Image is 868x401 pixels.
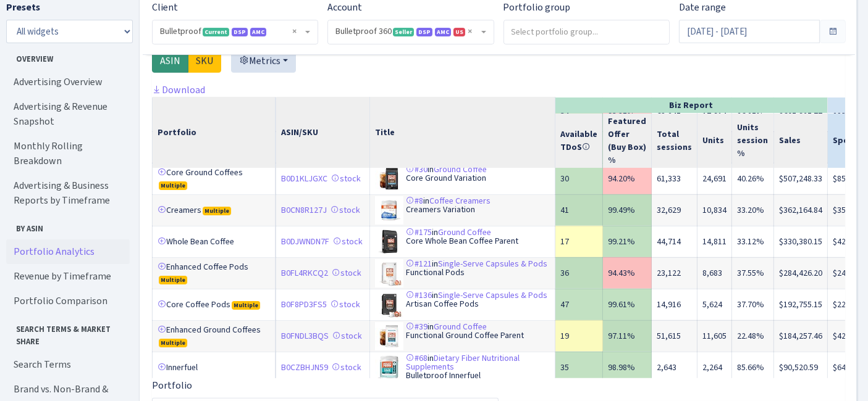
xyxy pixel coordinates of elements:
[6,94,130,134] a: Advertising & Revenue Snapshot
[416,28,432,36] span: DSP
[276,97,370,168] th: ASIN/SKU
[603,320,652,352] td: 97.11%
[603,352,652,383] td: 98.98%
[153,320,276,352] td: Enhanced Ground Coffees
[376,165,407,193] img: 41b9OTEB8rL._SL75_.jpg
[697,257,732,289] td: 8,683
[652,352,697,383] td: 2,643
[697,320,732,352] td: 11,605
[652,163,697,194] td: 61,333
[555,114,603,168] th: Available TDoS
[153,194,276,226] td: Creamers
[153,226,276,257] td: Whole Bean Coffee
[281,299,327,310] a: B0F8PD3FS5
[153,163,276,194] td: Core Ground Coffees
[292,25,297,38] span: Remove all items
[603,289,652,320] td: 99.61%
[160,25,303,38] span: Bulletproof <span class="badge badge-success">Current</span><span class="badge badge-primary">DSP...
[407,258,432,270] a: #121
[370,257,555,289] td: in Functional Pods
[376,291,407,319] img: 41MJG3hCgrL._SL75_.jpg
[603,226,652,257] td: 99.21%
[555,320,603,352] td: 19
[504,20,670,43] input: Select portfolio group...
[7,318,129,347] span: Search Terms & Market Share
[203,207,231,215] span: Multiple
[231,49,296,73] button: Metrics
[370,163,555,194] td: in Core Ground Variation
[555,226,603,257] td: 17
[555,194,603,226] td: 41
[603,257,652,289] td: 94.43%
[328,20,493,44] span: Bulletproof 360 <span class="badge badge-success">Seller</span><span class="badge badge-primary">...
[434,163,487,175] a: Ground Coffee
[376,196,407,225] img: 41J5LgpOZvL._SL75_.jpg
[203,28,229,36] span: Current
[435,28,451,36] span: AMC
[6,70,130,94] a: Advertising Overview
[774,257,828,289] td: $284,426.20
[332,330,362,342] a: stock
[407,321,428,333] a: #39
[603,163,652,194] td: 94.20%
[652,194,697,226] td: 32,629
[370,194,555,226] td: in Creamers Variation
[376,228,407,256] img: 31avRx8QojL._SL75_.jpg
[335,25,478,38] span: Bulletproof 360 <span class="badge badge-success">Seller</span><span class="badge badge-primary">...
[697,289,732,320] td: 5,624
[6,173,130,213] a: Advertising & Business Reports by Timeframe
[153,352,276,383] td: Innerfuel
[732,289,774,320] td: 37.70%
[232,301,260,310] span: Multiple
[697,194,732,226] td: 10,834
[370,97,555,168] th: Title
[697,114,732,168] th: Units
[774,194,828,226] td: $362,164.84
[281,330,329,342] a: B0FNDL3BQS
[774,114,828,168] th: Sales
[281,204,327,216] a: B0CN8R127J
[555,289,603,320] td: 47
[603,194,652,226] td: 99.49%
[430,195,491,207] a: Coffee Creamers
[281,173,327,184] a: B0D1KLJGXC
[407,352,428,364] a: #68
[407,195,424,207] a: #8
[7,48,129,65] span: Overview
[407,352,520,373] a: Dietary Fiber Nutritional Supplements
[376,259,407,287] img: 4178hSwjRWL._SL75_.jpg
[333,236,363,247] a: stock
[697,352,732,383] td: 2,264
[407,163,428,175] a: #30
[250,28,266,36] span: AMC
[555,163,603,194] td: 30
[774,352,828,383] td: $90,520.59
[370,352,555,383] td: in Bulletproof Innerfuel
[732,320,774,352] td: 22.48%
[159,181,187,190] span: Multiple
[732,163,774,194] td: 40.26%
[152,49,188,73] label: ASIN
[439,258,548,270] a: Single-Serve Capsules & Pods
[555,352,603,383] td: 35
[603,114,652,168] th: Featured Offer (Buy Box) %
[453,28,465,36] span: US
[331,173,361,184] a: stock
[376,353,407,382] img: 41piVSeAF-L._SL75_.jpg
[652,320,697,352] td: 51,615
[6,289,130,313] a: Portfolio Comparison
[332,267,361,279] a: stock
[774,320,828,352] td: $184,257.46
[370,226,555,257] td: in Core Whole Bean Coffee Parent
[331,204,360,216] a: stock
[7,218,129,234] span: By ASIN
[188,49,221,73] label: SKU
[153,20,318,44] span: Bulletproof <span class="badge badge-success">Current</span><span class="badge badge-primary">DSP...
[697,226,732,257] td: 14,811
[152,378,192,393] label: Portfolio
[152,83,205,96] a: Download
[732,352,774,383] td: 85.66%
[407,226,432,238] a: #175
[439,289,548,301] a: Single-Serve Capsules & Pods
[159,339,187,347] span: Multiple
